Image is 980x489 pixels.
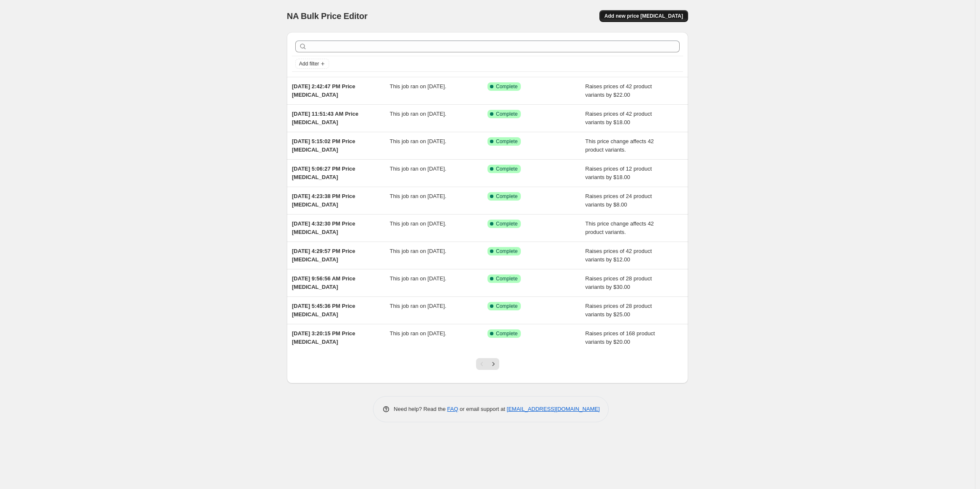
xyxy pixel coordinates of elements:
span: Raises prices of 42 product variants by $22.00 [585,83,652,98]
span: [DATE] 3:20:15 PM Price [MEDICAL_DATA] [292,330,355,345]
span: Complete [496,193,517,200]
span: This job ran on [DATE]. [390,275,446,282]
span: Raises prices of 12 product variants by $18.00 [585,166,652,180]
span: This price change affects 42 product variants. [585,220,654,235]
span: Complete [496,111,517,117]
span: This job ran on [DATE]. [390,83,446,90]
span: This job ran on [DATE]. [390,111,446,117]
span: [DATE] 2:42:47 PM Price [MEDICAL_DATA] [292,83,355,98]
span: This job ran on [DATE]. [390,303,446,309]
span: This job ran on [DATE]. [390,220,446,227]
button: Next [487,358,499,370]
button: Add filter [295,59,329,69]
span: Raises prices of 168 product variants by $20.00 [585,330,655,345]
span: Complete [496,303,517,310]
span: This job ran on [DATE]. [390,193,446,199]
span: Complete [496,83,517,90]
nav: Pagination [476,358,499,370]
span: [DATE] 5:06:27 PM Price [MEDICAL_DATA] [292,166,355,180]
span: NA Bulk Price Editor [287,11,367,21]
span: [DATE] 4:23:38 PM Price [MEDICAL_DATA] [292,193,355,208]
span: [DATE] 11:51:43 AM Price [MEDICAL_DATA] [292,111,359,125]
span: Raises prices of 28 product variants by $30.00 [585,275,652,290]
span: This job ran on [DATE]. [390,166,446,172]
span: or email support at [458,406,507,412]
span: [DATE] 5:45:36 PM Price [MEDICAL_DATA] [292,303,355,318]
span: Raises prices of 28 product variants by $25.00 [585,303,652,318]
button: Add new price [MEDICAL_DATA] [599,10,688,22]
span: Add filter [299,60,319,67]
span: Complete [496,330,517,337]
a: FAQ [447,406,458,412]
span: Raises prices of 42 product variants by $12.00 [585,248,652,263]
span: Complete [496,248,517,255]
span: This price change affects 42 product variants. [585,138,654,153]
a: [EMAIL_ADDRESS][DOMAIN_NAME] [507,406,600,412]
span: This job ran on [DATE]. [390,138,446,144]
span: This job ran on [DATE]. [390,330,446,337]
span: Add new price [MEDICAL_DATA] [604,13,683,19]
span: [DATE] 5:15:02 PM Price [MEDICAL_DATA] [292,138,355,153]
span: This job ran on [DATE]. [390,248,446,254]
span: Complete [496,166,517,172]
span: [DATE] 4:29:57 PM Price [MEDICAL_DATA] [292,248,355,263]
span: Need help? Read the [394,406,447,412]
span: Raises prices of 42 product variants by $18.00 [585,111,652,125]
span: Complete [496,220,517,227]
span: Complete [496,138,517,145]
span: [DATE] 9:56:56 AM Price [MEDICAL_DATA] [292,275,355,290]
span: [DATE] 4:32:30 PM Price [MEDICAL_DATA] [292,220,355,235]
span: Raises prices of 24 product variants by $8.00 [585,193,652,208]
span: Complete [496,275,517,282]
